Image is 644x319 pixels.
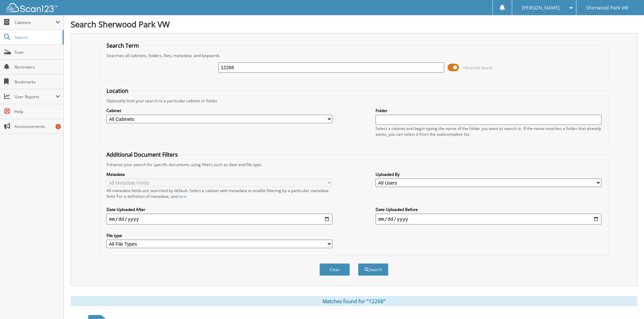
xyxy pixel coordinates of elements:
[103,87,132,95] legend: Location
[103,151,181,158] legend: Additional Document Filters
[7,3,57,12] img: scan123-logo-white.svg
[103,162,605,167] div: Enhance your search for specific documents using filters such as date and file type.
[376,171,601,177] label: Uploaded By
[376,126,601,137] div: Select a cabinet and begin typing the name of the folder you want to search in. If the name match...
[319,263,350,276] button: Clear
[103,42,142,49] legend: Search Term
[177,193,186,199] a: here
[106,188,332,199] div: All metadata fields are searched by default. Select a cabinet with metadata to enable filtering b...
[15,79,60,85] span: Bookmarks
[106,233,332,238] label: File type
[71,296,637,306] div: Matches found for "12268"
[15,94,55,100] span: User Reports
[103,98,605,104] div: Optionally limit your search to a particular cabinet or folder
[376,207,601,212] label: Date Uploaded Before
[106,207,332,212] label: Date Uploaded After
[106,108,332,113] label: Cabinet
[358,263,388,276] button: Search
[15,124,60,129] span: Announcements
[55,124,61,129] div: 2
[106,214,332,224] input: start
[15,109,60,114] span: Help
[15,49,60,55] span: Scan
[15,20,55,25] span: Cabinets
[103,53,605,58] div: Searches all cabinets, folders, files, metadata, and keywords
[522,6,560,10] span: [PERSON_NAME]
[586,6,628,10] span: Sherwood Park VW
[376,108,601,113] label: Folder
[106,171,332,177] label: Metadata
[376,214,601,224] input: end
[71,19,637,30] h1: Search Sherwood Park VW
[15,64,60,70] span: Reminders
[15,34,59,40] span: Search
[463,65,493,70] span: Advanced Search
